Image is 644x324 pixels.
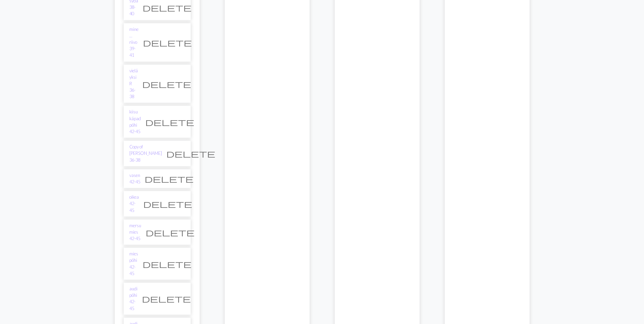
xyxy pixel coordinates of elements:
[142,79,191,89] span: delete
[129,172,140,185] a: vasen 42-45
[129,68,138,100] a: vielä yksi R 36-38
[143,259,191,269] span: delete
[129,251,138,277] a: mies pöhi 42-45
[129,144,162,163] a: Copy of [PERSON_NAME] 36-38
[129,26,139,59] a: mine ... riivo 39-41
[129,194,139,214] a: oikea 42-45
[143,38,192,47] span: delete
[140,172,198,185] button: Delete chart
[143,3,191,12] span: delete
[141,226,199,239] button: Delete chart
[129,286,137,312] a: audi pöhi 42-45
[143,199,192,209] span: delete
[145,174,194,183] span: delete
[145,117,194,127] span: delete
[139,36,196,49] button: Delete chart
[141,115,199,128] button: Delete chart
[129,109,141,135] a: kiisu käpad pöhi 42-45
[138,1,196,14] button: Delete chart
[138,77,196,90] button: Delete chart
[166,149,215,158] span: delete
[129,222,141,242] a: mersu mies 42-45
[142,294,191,303] span: delete
[146,228,195,237] span: delete
[137,292,195,305] button: Delete chart
[139,197,197,210] button: Delete chart
[138,257,196,270] button: Delete chart
[162,147,220,160] button: Delete chart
